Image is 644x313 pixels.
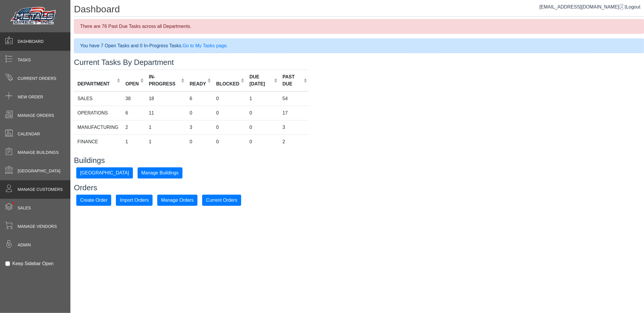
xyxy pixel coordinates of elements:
[74,38,644,53] div: You have 7 Open Tasks and 0 In-Progress Tasks.
[149,73,180,87] div: IN-PROGRESS
[76,197,111,202] a: Create Order
[213,120,246,134] td: 0
[190,80,206,87] div: READY
[213,106,246,120] td: 0
[12,260,54,267] label: Keep Sidebar Open
[626,4,640,9] span: Logout
[186,120,212,134] td: 3
[74,91,122,106] td: SALES
[74,156,644,165] h3: Buildings
[18,186,63,193] span: Manage Customers
[249,73,272,87] div: DUE [DATE]
[283,73,302,87] div: PAST DUE
[202,197,241,202] a: Current Orders
[157,195,197,206] button: Manage Orders
[18,57,31,63] span: Tasks
[540,4,625,9] a: [EMAIL_ADDRESS][DOMAIN_NAME]
[213,134,246,149] td: 0
[145,106,186,120] td: 11
[74,58,644,67] h3: Current Tasks By Department
[122,120,146,134] td: 2
[18,149,59,156] span: Manage Buildings
[246,106,279,120] td: 0
[122,106,146,120] td: 6
[145,120,186,134] td: 1
[74,134,122,149] td: FINANCE
[74,106,122,120] td: OPERATIONS
[157,197,197,202] a: Manage Orders
[182,43,228,48] a: Go to My Tasks page.
[77,80,115,87] div: DEPARTMENT
[540,4,640,11] div: |
[138,167,182,179] button: Manage Buildings
[74,120,122,134] td: MANUFACTURING
[186,134,212,149] td: 0
[246,134,279,149] td: 0
[9,5,59,27] img: Metals Direct Inc Logo
[74,19,644,34] div: There are 76 Past Due Tasks across all Departments.
[74,4,644,17] h1: Dashboard
[18,168,60,174] span: [GEOGRAPHIC_DATA]
[6,193,21,213] span: •
[213,91,246,106] td: 0
[246,120,279,134] td: 0
[18,75,56,82] span: Current Orders
[279,91,309,106] td: 54
[18,205,31,211] span: Sales
[18,94,43,100] span: New Order
[18,131,40,137] span: Calendar
[74,183,644,192] h3: Orders
[76,195,111,206] button: Create Order
[116,195,153,206] button: Import Orders
[202,195,241,206] button: Current Orders
[18,223,57,230] span: Manage Vendors
[18,242,31,248] span: Admin
[246,91,279,106] td: 1
[138,170,182,175] a: Manage Buildings
[279,106,309,120] td: 17
[145,91,186,106] td: 18
[76,170,133,175] a: [GEOGRAPHIC_DATA]
[122,134,146,149] td: 1
[186,91,212,106] td: 6
[216,80,239,87] div: BLOCKED
[186,106,212,120] td: 0
[279,134,309,149] td: 2
[145,134,186,149] td: 1
[116,197,153,202] a: Import Orders
[76,167,133,179] button: [GEOGRAPHIC_DATA]
[122,91,146,106] td: 38
[279,120,309,134] td: 3
[18,38,44,45] span: Dashboard
[18,112,54,119] span: Manage Orders
[126,80,139,87] div: OPEN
